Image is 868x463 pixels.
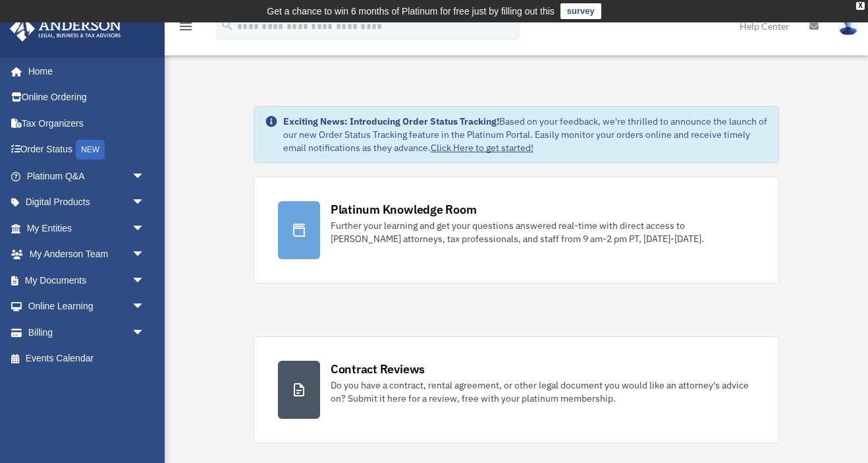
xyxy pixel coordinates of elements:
a: My Documentsarrow_drop_down [9,267,165,293]
a: Platinum Q&Aarrow_drop_down [9,163,165,189]
a: Events Calendar [9,346,165,372]
div: Do you have a contract, rental agreement, or other legal document you would like an attorney's ad... [331,379,755,405]
span: arrow_drop_down [132,267,158,294]
span: arrow_drop_down [132,293,158,321]
a: Online Ordering [9,84,165,111]
span: arrow_drop_down [132,163,158,190]
a: Contract Reviews Do you have a contract, rental agreement, or other legal document you would like... [254,336,779,443]
a: survey [560,3,601,19]
a: My Entitiesarrow_drop_down [9,215,165,241]
a: Home [9,58,158,84]
div: Platinum Knowledge Room [331,201,477,218]
div: Based on your feedback, we're thrilled to announce the launch of our new Order Status Tracking fe... [283,115,768,154]
img: Anderson Advisors Platinum Portal [6,16,125,42]
div: Contract Reviews [331,361,425,377]
a: My Anderson Teamarrow_drop_down [9,241,165,268]
span: arrow_drop_down [132,241,158,268]
span: arrow_drop_down [132,319,158,346]
a: Order StatusNEW [9,137,165,164]
a: Billingarrow_drop_down [9,319,165,346]
a: Click Here to get started! [431,142,533,154]
div: Further your learning and get your questions answered real-time with direct access to [PERSON_NAM... [331,219,755,245]
i: menu [178,18,194,34]
div: close [856,2,865,10]
span: arrow_drop_down [132,215,158,242]
div: NEW [76,140,105,160]
div: Get a chance to win 6 months of Platinum for free just by filling out this [267,3,555,19]
a: Platinum Knowledge Room Further your learning and get your questions answered real-time with dire... [254,177,779,284]
span: arrow_drop_down [132,189,158,216]
a: Online Learningarrow_drop_down [9,293,165,320]
a: Tax Organizers [9,110,165,137]
a: Digital Productsarrow_drop_down [9,189,165,216]
strong: Exciting News: Introducing Order Status Tracking! [283,115,499,127]
i: search [220,18,234,32]
img: User Pic [838,16,858,36]
a: menu [178,23,194,34]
